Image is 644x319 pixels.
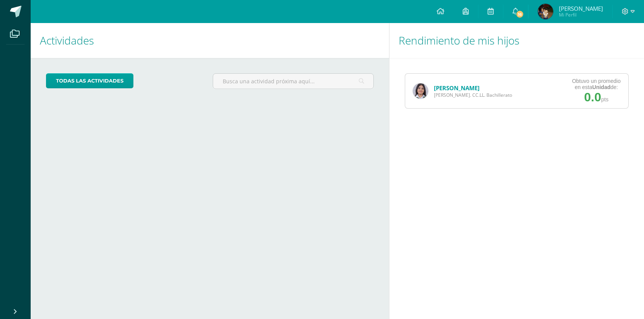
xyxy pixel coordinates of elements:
[584,90,601,104] span: 0.0
[46,73,133,88] a: todas las Actividades
[572,78,621,90] div: Obtuvo un promedio en esta de:
[413,83,428,99] img: c9cf1a1220adddd750699229ff620965.png
[592,84,610,90] strong: Unidad
[538,4,553,19] img: 3253901197f0ee943ba451173f398f72.png
[516,10,524,18] span: 16
[559,5,603,12] span: [PERSON_NAME]
[434,92,512,98] span: [PERSON_NAME]. CC.LL. Bachillerato
[213,74,373,89] input: Busca una actividad próxima aquí...
[601,96,608,102] span: pts
[399,23,635,58] h1: Rendimiento de mis hijos
[40,23,380,58] h1: Actividades
[559,12,603,18] span: Mi Perfil
[434,84,480,92] a: [PERSON_NAME]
